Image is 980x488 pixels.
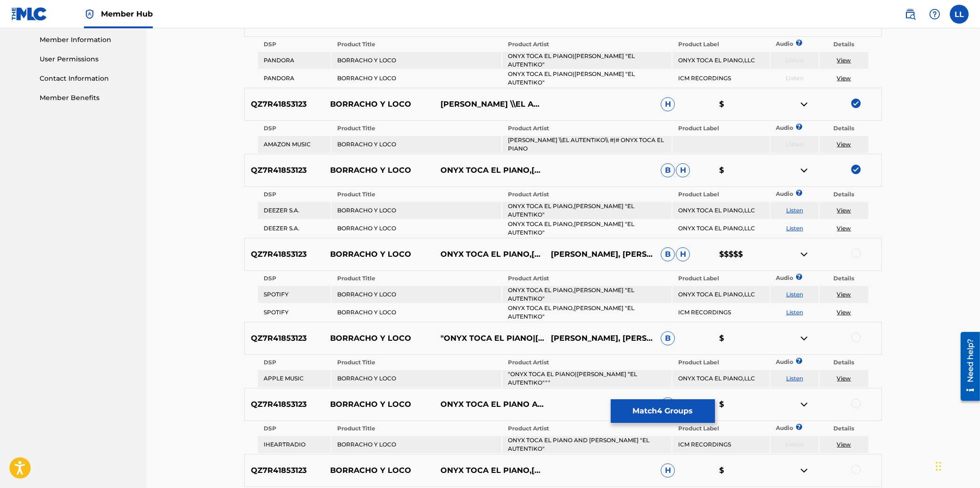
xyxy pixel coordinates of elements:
img: deselect [851,99,861,108]
th: Product Label [673,356,769,369]
p: Listen [771,440,819,449]
th: Product Title [332,188,501,201]
th: Product Label [673,272,769,285]
a: View [837,291,851,298]
img: Top Rightsholder [84,8,95,20]
img: contract [798,249,810,260]
a: Contact Information [40,74,135,84]
td: PANDORA [258,52,331,69]
p: Listen [771,140,819,149]
td: ONYX TOCA EL PIANO|[PERSON_NAME] "EL AUTENTIKO" [502,70,672,87]
td: ONYX TOCA EL PIANO,LLC [673,220,769,237]
th: Details [820,422,868,435]
p: $$$$$ [713,249,772,260]
a: Listen [786,225,803,232]
img: MLC Logo [11,7,48,21]
p: $ [713,399,772,410]
div: Drag [936,452,941,480]
td: DEEZER S.A. [258,202,331,219]
p: BORRACHO Y LOCO [324,99,434,110]
p: QZ7R41853123 [245,99,324,110]
span: Member Hub [101,8,153,19]
td: ICM RECORDINGS [673,70,769,87]
td: ONYX TOCA EL PIANO,LLC [673,202,769,219]
a: Public Search [901,5,920,24]
span: H [661,463,675,478]
img: deselect [851,165,861,174]
img: help [929,8,940,20]
span: H [676,163,690,177]
th: Product Artist [502,188,672,201]
td: ONYX TOCA EL PIANO,[PERSON_NAME] "EL AUTENTIKO" [502,220,672,237]
td: ONYX TOCA EL PIANO,[PERSON_NAME] "EL AUTENTIKO" [502,202,672,219]
td: PANDORA [258,70,331,87]
a: Listen [786,291,803,298]
p: Audio [771,274,782,282]
th: Product Title [332,272,501,285]
a: View [837,141,851,148]
div: User Menu [950,5,969,24]
img: contract [798,165,810,176]
a: User Permissions [40,54,135,64]
p: $ [713,333,772,344]
th: Product Artist [502,272,672,285]
p: Audio [771,40,782,48]
a: View [837,57,851,64]
td: BORRACHO Y LOCO [332,370,501,387]
p: BORRACHO Y LOCO [324,399,434,410]
a: Member Information [40,35,135,45]
div: Chat Widget [933,443,980,488]
div: Help [925,5,944,24]
td: DEEZER S.A. [258,220,331,237]
p: ONYX TOCA EL PIANO,[PERSON_NAME] EL AUTENTIKO [434,465,544,476]
p: ONYX TOCA EL PIANO AND [PERSON_NAME] "EL AUTENTIKO" [434,399,544,410]
td: BORRACHO Y LOCO [332,136,501,153]
p: ONYX TOCA EL PIANO,[PERSON_NAME] "EL AUTENTIKO" [434,249,544,260]
a: View [837,75,851,82]
span: H [661,97,675,111]
td: AMAZON MUSIC [258,136,331,153]
th: Product Artist [502,356,672,369]
p: BORRACHO Y LOCO [324,165,434,176]
td: BORRACHO Y LOCO [332,70,501,87]
th: DSP [258,38,331,51]
td: IHEARTRADIO [258,436,331,453]
td: ONYX TOCA EL PIANO|[PERSON_NAME] "EL AUTENTIKO" [502,52,672,69]
span: B [661,247,675,261]
p: BORRACHO Y LOCO [324,333,434,344]
iframe: Resource Center [954,328,980,406]
a: View [837,207,851,214]
th: DSP [258,356,331,369]
p: QZ7R41853123 [245,465,324,476]
th: Product Label [673,188,769,201]
td: BORRACHO Y LOCO [332,220,501,237]
th: Product Label [673,38,769,51]
img: contract [798,465,810,476]
button: Match4 Groups [611,399,715,423]
p: ONYX TOCA EL PIANO,[PERSON_NAME] "EL AUTENTIKO" [434,165,544,176]
p: QZ7R41853123 [245,333,324,344]
p: Audio [771,424,782,432]
th: Product Title [332,356,501,369]
a: View [837,309,851,316]
th: Product Label [673,122,769,135]
th: DSP [258,122,331,135]
a: Member Benefits [40,93,135,103]
td: SPOTIFY [258,286,331,303]
p: Listen [771,74,819,83]
p: QZ7R41853123 [245,165,324,176]
th: Product Artist [502,422,672,435]
img: contract [798,99,810,110]
th: DSP [258,422,331,435]
td: BORRACHO Y LOCO [332,436,501,453]
th: Product Artist [502,122,672,135]
img: search [905,8,916,20]
p: $ [713,99,772,110]
p: QZ7R41853123 [245,399,324,410]
th: Product Title [332,122,501,135]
